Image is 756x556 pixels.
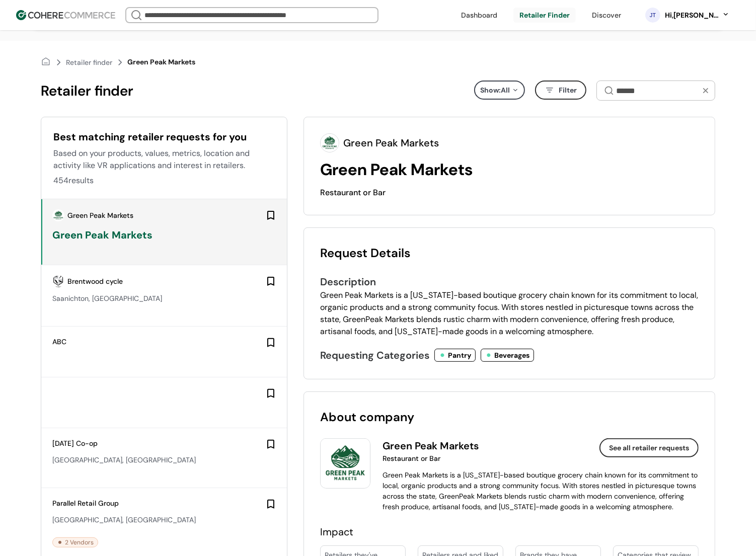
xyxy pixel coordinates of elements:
div: Green Peak Markets is a [US_STATE]-based boutique grocery chain known for its commitment to local... [383,470,699,512]
div: Pantry [448,350,471,361]
span: Filter [559,85,577,96]
div: Retailer finder [41,81,133,102]
button: Filter [535,81,586,100]
span: Restaurant or Bar [383,453,440,464]
div: [GEOGRAPHIC_DATA], [GEOGRAPHIC_DATA] [52,515,277,525]
img: Cohere Logo [16,10,115,20]
div: Green Peak Markets [320,157,473,182]
div: Description [320,274,699,289]
span: Green Peak Markets [343,135,439,150]
div: Based on your products, values, metrics, location and activity like VR applications and interest ... [53,147,275,172]
a: Retailer finder [66,56,112,69]
span: 2 Vendors [65,538,94,547]
div: Beverages [494,350,530,361]
div: Requesting Categories [320,348,429,363]
button: Hi,[PERSON_NAME] [664,10,730,21]
div: ABC [52,337,66,347]
div: Saanichton, [GEOGRAPHIC_DATA] [52,293,277,304]
div: Parallel Retail Group [52,498,119,509]
div: Request Details [320,244,699,262]
div: 454 results [53,175,94,187]
div: About company [320,408,699,426]
div: [DATE] Co-op [52,438,98,449]
div: Green Peak Markets [383,438,479,453]
div: [GEOGRAPHIC_DATA], [GEOGRAPHIC_DATA] [52,455,277,465]
button: See all retailer requests [599,438,699,457]
nav: breadcrumb [41,49,715,75]
div: Green Peak Markets [127,57,195,67]
div: Best matching retailer requests for you [53,129,275,144]
div: Impact [320,524,699,539]
div: Green Peak Markets [67,210,133,221]
div: Green Peak Markets is a [US_STATE]-based boutique grocery chain known for its commitment to local... [320,289,699,338]
div: Show: All [474,81,525,100]
span: Restaurant or Bar [320,187,386,199]
div: Green Peak Markets [52,227,277,243]
div: Brentwood cycle [67,276,123,287]
div: Hi, [PERSON_NAME] [664,10,720,21]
